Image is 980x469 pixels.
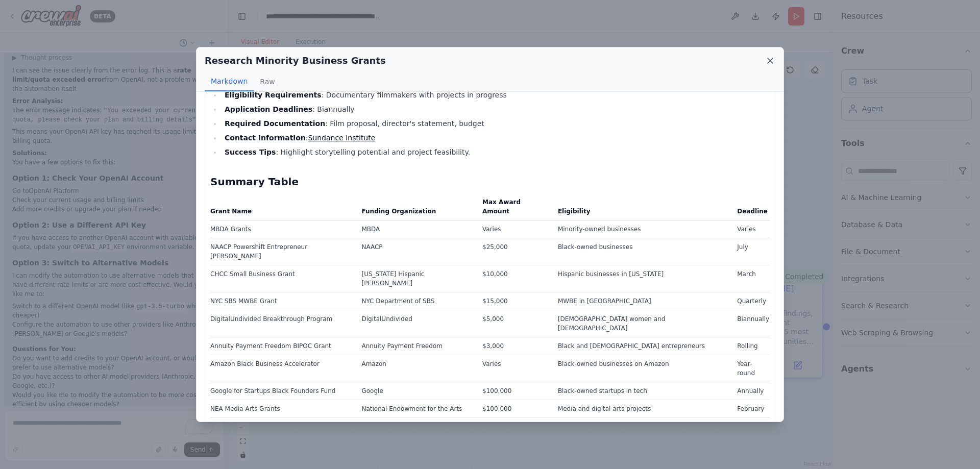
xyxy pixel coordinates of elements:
[205,54,386,68] h2: Research Minority Business Grants
[355,417,476,435] td: Sundance Institute
[222,132,770,144] li: :
[731,310,770,337] td: Biannually
[210,337,355,355] td: Annuity Payment Freedom BIPOC Grant
[731,238,770,265] td: July
[355,337,476,355] td: Annuity Payment Freedom
[731,292,770,310] td: Quarterly
[476,238,552,265] td: $25,000
[552,382,731,400] td: Black-owned startups in tech
[308,134,375,142] a: Sundance Institute
[476,337,552,355] td: $3,000
[552,220,731,238] td: Minority-owned businesses
[210,197,355,220] th: Grant Name
[225,91,322,99] strong: Eligibility Requirements
[552,197,731,220] th: Eligibility
[476,417,552,435] td: $50,000
[355,400,476,417] td: National Endowment for the Arts
[254,72,281,91] button: Raw
[355,197,476,220] th: Funding Organization
[552,400,731,417] td: Media and digital arts projects
[355,292,476,310] td: NYC Department of SBS
[355,310,476,337] td: DigitalUndivided
[210,220,355,238] td: MBDA Grants
[552,337,731,355] td: Black and [DEMOGRAPHIC_DATA] entrepreneurs
[731,417,770,435] td: Biannually
[552,310,731,337] td: [DEMOGRAPHIC_DATA] women and [DEMOGRAPHIC_DATA]
[355,265,476,292] td: [US_STATE] Hispanic [PERSON_NAME]
[552,292,731,310] td: MWBE in [GEOGRAPHIC_DATA]
[552,238,731,265] td: Black-owned businesses
[476,400,552,417] td: $100,000
[731,220,770,238] td: Varies
[731,265,770,292] td: March
[210,175,770,189] h2: Summary Table
[476,265,552,292] td: $10,000
[210,382,355,400] td: Google for Startups Black Founders Fund
[222,103,770,115] li: : Biannually
[225,148,276,156] strong: Success Tips
[210,238,355,265] td: NAACP Powershift Entrepreneur [PERSON_NAME]
[210,417,355,435] td: Sundance Institute Documentary Fund
[476,220,552,238] td: Varies
[552,355,731,382] td: Black-owned businesses on Amazon
[731,197,770,220] th: Deadline
[476,197,552,220] th: Max Award Amount
[552,265,731,292] td: Hispanic businesses in [US_STATE]
[355,382,476,400] td: Google
[225,105,312,113] strong: Application Deadlines
[222,146,770,158] li: : Highlight storytelling potential and project feasibility.
[355,355,476,382] td: Amazon
[355,238,476,265] td: NAACP
[210,355,355,382] td: Amazon Black Business Accelerator
[210,310,355,337] td: DigitalUndivided Breakthrough Program
[222,117,770,130] li: : Film proposal, director's statement, budget
[210,292,355,310] td: NYC SBS MWBE Grant
[731,355,770,382] td: Year-round
[731,337,770,355] td: Rolling
[355,220,476,238] td: MBDA
[731,400,770,417] td: February
[476,382,552,400] td: $100,000
[552,417,731,435] td: Documentary filmmakers
[476,310,552,337] td: $5,000
[476,355,552,382] td: Varies
[225,119,325,128] strong: Required Documentation
[205,72,254,91] button: Markdown
[222,89,770,101] li: : Documentary filmmakers with projects in progress
[225,134,306,142] strong: Contact Information
[476,292,552,310] td: $15,000
[731,382,770,400] td: Annually
[210,265,355,292] td: CHCC Small Business Grant
[210,400,355,417] td: NEA Media Arts Grants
